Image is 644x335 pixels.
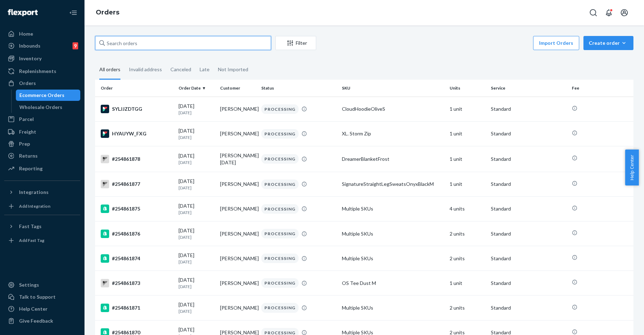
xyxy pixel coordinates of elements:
[19,30,33,37] div: Home
[19,165,43,172] div: Reporting
[4,187,80,198] button: Integrations
[19,281,39,288] div: Settings
[447,146,488,172] td: 1 unit
[170,60,191,79] div: Canceled
[4,28,80,39] a: Home
[4,150,80,162] a: Returns
[491,304,566,311] p: Standard
[261,278,299,288] div: PROCESSING
[16,90,81,101] a: Ecommerce Orders
[261,303,299,312] div: PROCESSING
[179,185,214,191] p: [DATE]
[218,60,248,79] div: Not Imported
[101,279,173,287] div: #254861873
[4,40,80,51] a: Inbounds9
[19,140,30,147] div: Prep
[491,205,566,212] p: Standard
[569,80,633,97] th: Fee
[339,221,447,246] td: Multiple SKUs
[95,80,176,97] th: Order
[101,155,173,163] div: #254861878
[261,204,299,214] div: PROCESSING
[342,156,444,163] div: DreamerBlanketFrost
[4,138,80,150] a: Prep
[179,284,214,290] p: [DATE]
[4,53,80,64] a: Inventory
[447,121,488,146] td: 1 unit
[491,105,566,112] p: Standard
[19,55,42,62] div: Inventory
[19,68,56,75] div: Replenishments
[179,110,214,116] p: [DATE]
[491,156,566,163] p: Standard
[19,237,44,243] div: Add Fast Tag
[179,202,214,215] div: [DATE]
[101,254,173,263] div: #254861874
[339,196,447,221] td: Multiple SKUs
[179,209,214,215] p: [DATE]
[491,181,566,188] p: Standard
[73,42,78,49] div: 9
[4,303,80,315] a: Help Center
[19,293,56,300] div: Talk to Support
[491,255,566,262] p: Standard
[179,134,214,140] p: [DATE]
[179,103,214,116] div: [DATE]
[261,129,299,139] div: PROCESSING
[19,104,62,111] div: Wholesale Orders
[19,152,38,159] div: Returns
[8,9,38,16] img: Flexport logo
[488,80,569,97] th: Service
[129,60,162,79] div: Invalid address
[339,246,447,271] td: Multiple SKUs
[217,271,258,296] td: [PERSON_NAME]
[217,196,258,221] td: [PERSON_NAME]
[339,80,447,97] th: SKU
[19,317,53,324] div: Give Feedback
[4,221,80,232] button: Fast Tags
[19,189,49,196] div: Integrations
[447,296,488,320] td: 2 units
[179,259,214,265] p: [DATE]
[179,308,214,314] p: [DATE]
[491,230,566,237] p: Standard
[447,196,488,221] td: 4 units
[90,2,125,23] ol: breadcrumbs
[491,130,566,137] p: Standard
[179,227,214,240] div: [DATE]
[101,105,173,113] div: SYLJJZDTGG
[99,60,120,80] div: All orders
[275,36,316,50] button: Filter
[491,280,566,287] p: Standard
[447,172,488,196] td: 1 unit
[101,205,173,213] div: #254861875
[179,127,214,140] div: [DATE]
[19,80,36,87] div: Orders
[533,36,579,50] button: Import Orders
[217,246,258,271] td: [PERSON_NAME]
[179,234,214,240] p: [DATE]
[176,80,217,97] th: Order Date
[342,130,444,137] div: XL. Storm Zip
[447,80,488,97] th: Units
[586,6,600,20] button: Open Search Box
[261,254,299,263] div: PROCESSING
[447,221,488,246] td: 2 units
[4,66,80,77] a: Replenishments
[217,172,258,196] td: [PERSON_NAME]
[342,280,444,287] div: OS Tee Dust M
[217,146,258,172] td: [PERSON_NAME][DATE]
[342,105,444,112] div: CloudHoodieOliveS
[625,150,639,185] button: Help Center
[19,223,42,230] div: Fast Tags
[4,78,80,89] a: Orders
[339,296,447,320] td: Multiple SKUs
[4,315,80,327] button: Give Feedback
[342,181,444,188] div: SignatureStraightLegSweatsOnyxBlackM
[217,296,258,320] td: [PERSON_NAME]
[101,230,173,238] div: #254861876
[4,235,80,246] a: Add Fast Tag
[179,178,214,191] div: [DATE]
[447,97,488,121] td: 1 unit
